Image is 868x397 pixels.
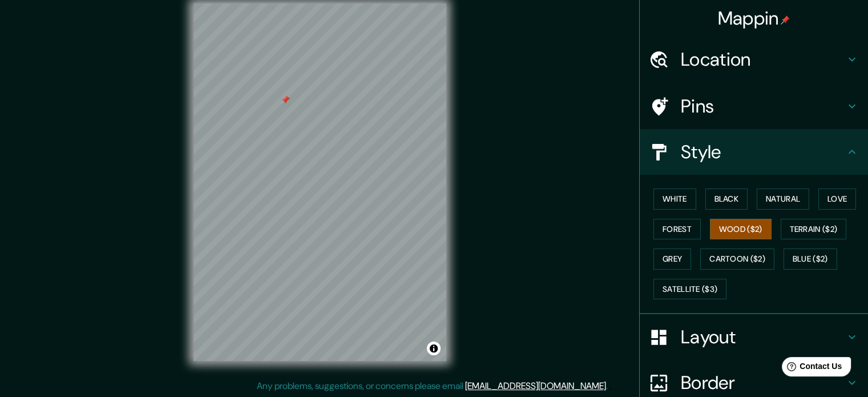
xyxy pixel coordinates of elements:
iframe: Help widget launcher [766,352,855,384]
img: pin-icon.png [781,15,790,25]
div: . [609,379,612,393]
h4: Location [681,48,845,71]
button: White [653,189,696,210]
h4: Style [681,141,845,163]
button: Blue ($2) [784,248,837,270]
button: Grey [653,248,691,270]
button: Cartoon ($2) [700,248,774,270]
div: Style [640,129,868,175]
button: Love [818,189,856,210]
button: Wood ($2) [710,219,772,240]
div: . [608,379,609,393]
canvas: Map [193,3,446,361]
button: Toggle attribution [427,342,441,355]
button: Black [705,189,748,210]
div: Layout [640,314,868,360]
div: Location [640,37,868,82]
h4: Pins [681,95,845,118]
button: Satellite ($3) [653,279,726,300]
div: Pins [640,83,868,129]
h4: Border [681,371,845,394]
button: Natural [757,189,809,210]
button: Forest [653,219,701,240]
button: Terrain ($2) [781,219,847,240]
p: Any problems, suggestions, or concerns please email . [257,379,608,393]
h4: Layout [681,326,845,348]
a: [EMAIL_ADDRESS][DOMAIN_NAME] [465,380,606,392]
h4: Mappin [718,7,790,30]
